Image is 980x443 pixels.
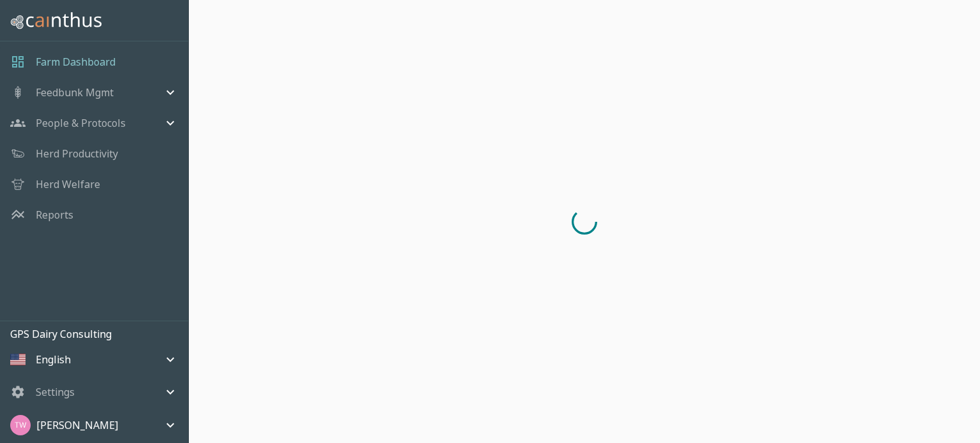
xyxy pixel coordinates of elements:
a: Farm Dashboard [36,54,115,69]
a: Herd Productivity [36,146,118,161]
a: Herd Welfare [36,177,100,192]
img: 2b66b469ad4c2bf3cdc7486bfafac473 [10,415,31,435]
p: People & Protocols [36,115,126,131]
p: Settings [36,384,75,400]
p: [PERSON_NAME] [36,418,118,433]
p: GPS Dairy Consulting [10,326,188,342]
p: English [36,352,71,367]
a: Reports [36,207,73,222]
p: Feedbunk Mgmt [36,85,114,100]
